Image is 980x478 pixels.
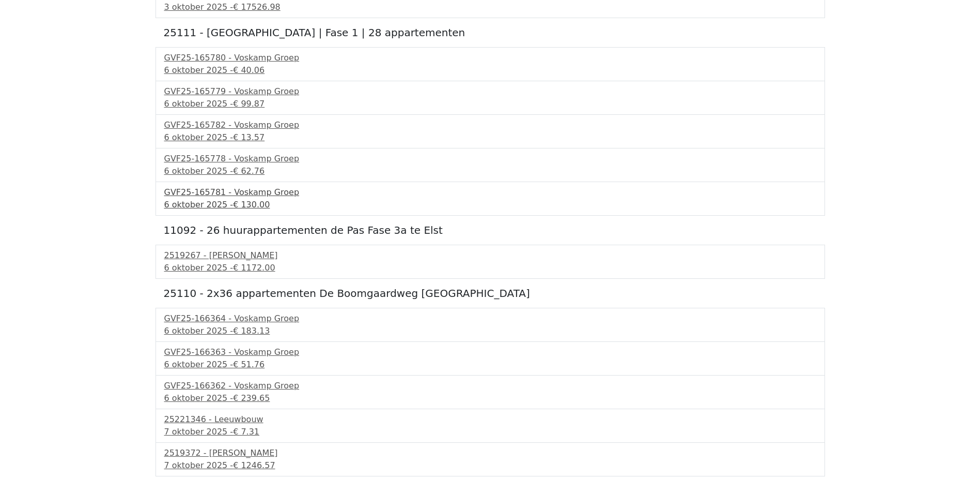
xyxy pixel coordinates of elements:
[164,119,816,144] a: GVF25-165782 - Voskamp Groep6 oktober 2025 -€ 13.57
[164,165,816,177] div: 6 oktober 2025 -
[233,166,265,176] span: € 62.76
[164,358,816,371] div: 6 oktober 2025 -
[164,413,816,438] a: 25221346 - Leeuwbouw7 oktober 2025 -€ 7.31
[164,262,816,274] div: 6 oktober 2025 -
[164,153,816,165] div: GVF25-165778 - Voskamp Groep
[164,426,816,438] div: 7 oktober 2025 -
[164,131,816,144] div: 6 oktober 2025 -
[233,326,270,336] span: € 183.13
[164,392,816,405] div: 6 oktober 2025 -
[233,393,270,403] span: € 239.65
[164,380,816,392] div: GVF25-166362 - Voskamp Groep
[233,200,270,210] span: € 130.00
[233,360,265,369] span: € 51.76
[164,312,816,337] a: GVF25-166364 - Voskamp Groep6 oktober 2025 -€ 183.13
[164,26,817,39] h5: 25111 - [GEOGRAPHIC_DATA] | Fase 1 | 28 appartementen
[164,325,816,337] div: 6 oktober 2025 -
[233,65,265,75] span: € 40.06
[164,186,816,199] div: GVF25-165781 - Voskamp Groep
[164,447,816,472] a: 2519372 - [PERSON_NAME]7 oktober 2025 -€ 1246.57
[233,460,275,470] span: € 1246.57
[164,85,816,98] div: GVF25-165779 - Voskamp Groep
[164,153,816,177] a: GVF25-165778 - Voskamp Groep6 oktober 2025 -€ 62.76
[164,312,816,325] div: GVF25-166364 - Voskamp Groep
[164,346,816,358] div: GVF25-166363 - Voskamp Groep
[164,199,816,211] div: 6 oktober 2025 -
[233,427,259,437] span: € 7.31
[164,224,817,236] h5: 11092 - 26 huurappartementen de Pas Fase 3a te Elst
[164,249,816,274] a: 2519267 - [PERSON_NAME]6 oktober 2025 -€ 1172.00
[164,459,816,472] div: 7 oktober 2025 -
[164,447,816,459] div: 2519372 - [PERSON_NAME]
[164,52,816,64] div: GVF25-165780 - Voskamp Groep
[233,99,265,109] span: € 99.87
[164,380,816,405] a: GVF25-166362 - Voskamp Groep6 oktober 2025 -€ 239.65
[164,119,816,131] div: GVF25-165782 - Voskamp Groep
[164,346,816,371] a: GVF25-166363 - Voskamp Groep6 oktober 2025 -€ 51.76
[164,85,816,110] a: GVF25-165779 - Voskamp Groep6 oktober 2025 -€ 99.87
[164,186,816,211] a: GVF25-165781 - Voskamp Groep6 oktober 2025 -€ 130.00
[233,263,275,273] span: € 1172.00
[233,2,281,12] span: € 17526.98
[164,1,816,13] div: 3 oktober 2025 -
[164,287,817,300] h5: 25110 - 2x36 appartementen De Boomgaardweg [GEOGRAPHIC_DATA]
[164,52,816,77] a: GVF25-165780 - Voskamp Groep6 oktober 2025 -€ 40.06
[233,132,265,142] span: € 13.57
[164,64,816,77] div: 6 oktober 2025 -
[164,98,816,110] div: 6 oktober 2025 -
[164,249,816,262] div: 2519267 - [PERSON_NAME]
[164,413,816,426] div: 25221346 - Leeuwbouw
